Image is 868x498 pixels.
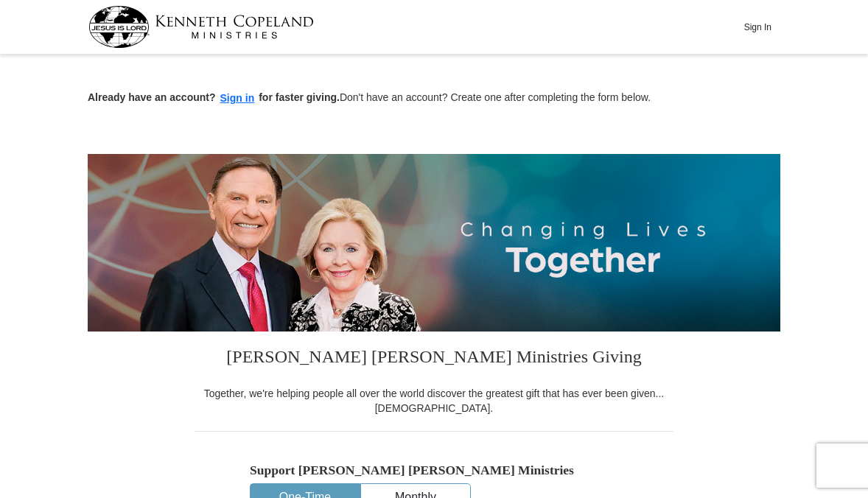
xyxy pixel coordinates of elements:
h3: [PERSON_NAME] [PERSON_NAME] Ministries Giving [195,332,673,386]
p: Don't have an account? Create one after completing the form below. [88,90,780,107]
img: kcm-header-logo.svg [88,6,314,48]
button: Sign In [735,15,780,38]
h5: Support [PERSON_NAME] [PERSON_NAME] Ministries [250,463,618,478]
div: Together, we're helping people all over the world discover the greatest gift that has ever been g... [195,386,673,415]
strong: Already have an account? for faster giving. [88,91,340,103]
button: Sign in [216,90,259,107]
